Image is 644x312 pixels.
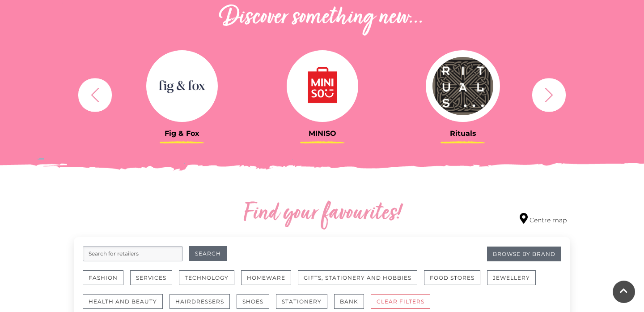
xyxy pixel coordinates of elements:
a: Homeware [241,270,298,294]
a: Gifts, Stationery and Hobbies [298,270,424,294]
button: Homeware [241,270,291,285]
button: Fashion [83,270,123,285]
button: Stationery [276,294,327,309]
button: Hairdressers [169,294,230,309]
h3: Fig & Fox [119,129,246,138]
button: Services [130,270,172,285]
h2: Find your favourites! [159,199,485,228]
button: Shoes [237,294,269,309]
button: Gifts, Stationery and Hobbies [298,270,417,285]
a: Fig & Fox [119,50,246,138]
h2: Discover something new... [74,4,570,32]
a: Rituals [399,50,526,138]
button: Bank [334,294,364,309]
button: CLEAR FILTERS [371,294,430,309]
a: Fashion [83,270,130,294]
a: Centre map [520,213,567,225]
h3: Rituals [399,129,526,138]
button: Health and Beauty [83,294,163,309]
a: Browse By Brand [487,247,561,261]
a: MINISO [259,50,386,138]
button: Food Stores [424,270,480,285]
a: Services [130,270,179,294]
h3: MINISO [259,129,386,138]
button: Jewellery [487,270,536,285]
a: Food Stores [424,270,487,294]
button: Technology [179,270,234,285]
a: Jewellery [487,270,542,294]
button: Search [189,246,227,261]
input: Search for retailers [83,246,183,261]
a: Technology [179,270,241,294]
